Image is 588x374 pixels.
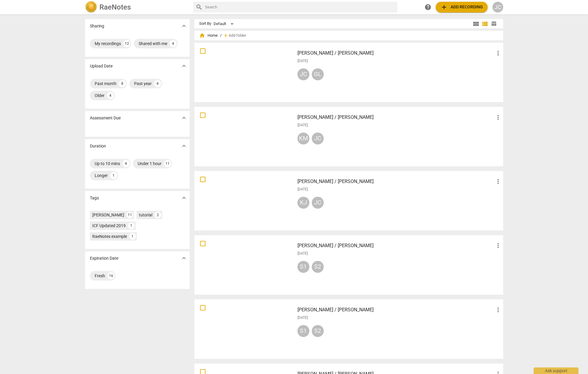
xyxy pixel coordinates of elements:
[312,197,324,209] div: JC
[424,4,432,11] span: help
[95,81,116,87] div: Past month
[495,178,502,185] span: more_vert
[481,20,489,27] span: view_list
[196,301,501,357] a: [PERSON_NAME] / [PERSON_NAME][DATE]S1S2
[196,45,501,100] a: [PERSON_NAME] / [PERSON_NAME][DATE]JCGL
[199,33,218,39] span: Home
[155,212,161,218] div: 2
[138,161,162,167] div: Under 1 hour
[108,272,115,279] div: 16
[119,80,126,87] div: 8
[180,255,188,262] span: expand_more
[180,22,188,30] span: expand_more
[489,19,498,28] button: Table view
[92,233,127,239] div: RaeNotes example
[90,195,99,201] p: Tags
[214,19,236,29] div: Default
[297,197,309,209] div: KJ
[127,212,133,218] div: 11
[534,367,578,374] div: Ask support
[297,306,495,313] h3: Donna R / John C
[129,233,136,240] div: 1
[170,40,177,47] div: 4
[139,41,167,47] div: Shared with me
[95,93,105,98] div: Older
[492,2,503,13] button: JC
[179,193,188,202] button: Show more
[312,261,324,273] div: S2
[199,21,211,26] div: Sort By
[205,2,395,12] input: Search
[495,114,502,121] span: more_vert
[134,81,152,87] div: Past year
[107,92,114,99] div: 4
[154,80,161,87] div: 4
[440,4,448,11] span: add
[123,40,131,47] div: 12
[179,61,188,70] button: Show more
[180,62,188,70] span: expand_more
[297,178,495,185] h3: Kevin J / John C
[480,19,489,28] button: List view
[90,23,104,29] p: Sharing
[297,133,309,144] div: KM
[229,33,246,38] span: Add folder
[297,68,309,80] div: JC
[179,21,188,30] button: Show more
[220,33,222,38] span: /
[90,143,106,149] p: Duration
[95,173,108,178] div: Longer
[92,212,124,218] div: [PERSON_NAME]
[85,1,97,13] img: Logo
[179,141,188,150] button: Show more
[297,123,308,128] span: [DATE]
[196,109,501,164] a: [PERSON_NAME] / [PERSON_NAME][DATE]KMJC
[495,50,502,57] span: more_vert
[312,133,324,144] div: JC
[179,254,188,263] button: Show more
[472,19,480,28] button: Tile view
[440,4,483,11] span: Add recording
[297,242,495,249] h3: Donna R / John C
[90,255,118,261] p: Expiration Date
[297,325,309,337] div: S1
[491,21,497,27] span: table_chart
[95,41,121,47] div: My recordings
[128,222,135,229] div: 1
[436,2,488,13] button: Upload
[297,261,309,273] div: S1
[472,20,480,27] span: view_module
[99,3,131,11] h2: RaeNotes
[110,172,117,179] div: 1
[196,173,501,228] a: [PERSON_NAME] / [PERSON_NAME][DATE]KJJC
[95,161,120,167] div: Up to 10 mins
[196,237,501,293] a: [PERSON_NAME] / [PERSON_NAME][DATE]S1S2
[297,114,495,121] h3: Kristen M / John C
[297,50,495,57] h3: Gary L / John C
[85,1,188,13] a: LogoRaeNotes
[495,242,502,249] span: more_vert
[179,113,188,122] button: Show more
[90,63,113,69] p: Upload Date
[297,187,308,192] span: [DATE]
[297,251,308,256] span: [DATE]
[180,142,188,150] span: expand_more
[312,68,324,80] div: GL
[423,2,433,13] a: Help
[196,4,203,11] span: search
[199,33,205,39] span: home
[139,212,152,218] div: tutorial
[297,59,308,64] span: [DATE]
[92,223,126,229] div: ICF Updated 2019
[95,273,105,279] div: Fresh
[180,114,188,121] span: expand_more
[90,115,121,121] p: Assessment Due
[223,33,229,39] span: add
[495,306,502,313] span: more_vert
[122,160,130,167] div: 4
[312,325,324,337] div: S2
[297,315,308,320] span: [DATE]
[180,194,188,201] span: expand_more
[164,160,171,167] div: 11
